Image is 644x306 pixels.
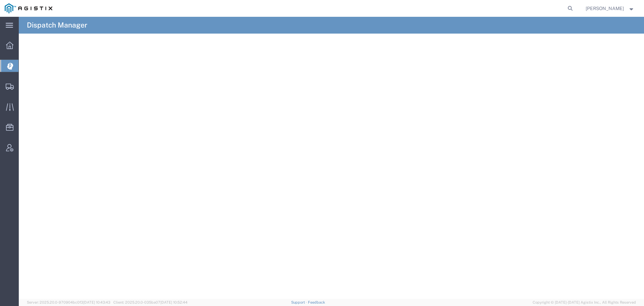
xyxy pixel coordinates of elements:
button: [PERSON_NAME] [585,4,635,12]
span: [DATE] 10:52:44 [160,300,187,304]
a: Feedback [308,300,325,304]
span: Robert Casaus [586,5,624,12]
h4: Dispatch Manager [27,17,87,34]
span: Server: 2025.20.0-970904bc0f3 [27,300,110,304]
a: Support [291,300,308,304]
img: logo [5,3,52,13]
span: [DATE] 10:43:43 [83,300,110,304]
span: Copyright © [DATE]-[DATE] Agistix Inc., All Rights Reserved [533,300,636,305]
span: Client: 2025.20.0-035ba07 [113,300,187,304]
